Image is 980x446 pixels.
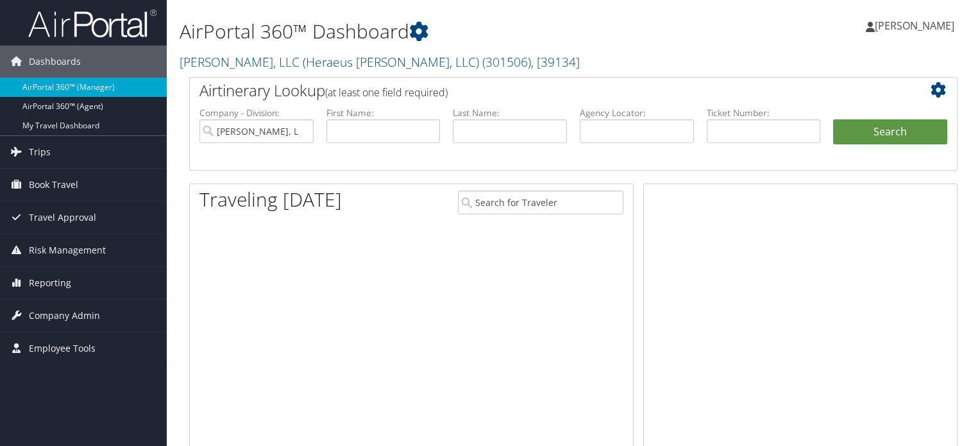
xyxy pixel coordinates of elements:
[580,107,694,119] label: Agency Locator:
[29,46,81,78] span: Dashboards
[453,107,567,119] label: Last Name:
[531,53,580,71] span: , [ 39134 ]
[875,19,954,33] span: [PERSON_NAME]
[29,267,71,299] span: Reporting
[325,85,448,99] span: (at least one field required)
[833,119,947,145] button: Search
[199,107,314,119] label: Company - Division:
[29,332,96,365] span: Employee Tools
[458,191,623,214] input: Search for Traveler
[29,136,51,168] span: Trips
[180,53,580,71] a: [PERSON_NAME], LLC (Heraeus [PERSON_NAME], LLC)
[199,186,342,213] h1: Traveling [DATE]
[326,107,441,119] label: First Name:
[199,80,883,101] h2: Airtinerary Lookup
[28,8,156,39] img: airportal-logo.png
[29,300,100,332] span: Company Admin
[29,202,96,234] span: Travel Approval
[29,234,106,266] span: Risk Management
[707,107,821,119] label: Ticket Number:
[180,18,705,45] h1: AirPortal 360™ Dashboard
[482,53,531,71] span: ( 301506 )
[866,6,967,45] a: [PERSON_NAME]
[29,169,78,201] span: Book Travel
